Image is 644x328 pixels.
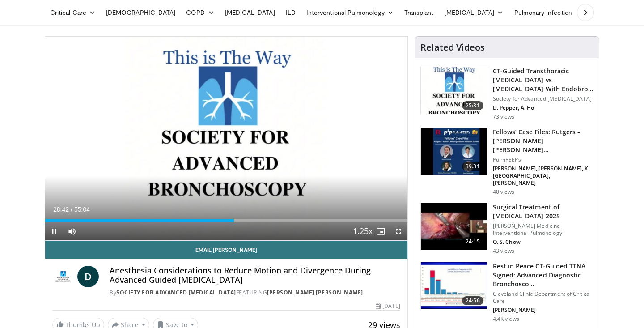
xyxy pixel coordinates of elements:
[493,247,515,255] p: 43 views
[280,4,301,21] a: ILD
[390,222,407,240] button: Fullscreen
[372,222,390,240] button: Enable picture-in-picture mode
[301,4,399,21] a: Interventional Pulmonology
[421,128,487,175] img: e0825d15-7f89-4dd3-97a2-08b82e13de26.150x105_q85_crop-smart_upscale.jpg
[74,206,90,213] span: 55:04
[181,4,219,21] a: COPD
[493,290,593,305] p: Cleveland Clinic Department of Critical Care
[493,262,593,289] h3: Rest in Peace CT-Guided TTNA. Signed: Advanced Diagnostic Bronchosco…
[421,262,487,309] img: 8e3631fa-1f2d-4525-9a30-a37646eef5fe.150x105_q85_crop-smart_upscale.jpg
[420,262,593,323] a: 24:56 Rest in Peace CT-Guided TTNA. Signed: Advanced Diagnostic Bronchosco… Cleveland Clinic Depa...
[493,188,515,196] p: 40 views
[493,203,593,221] h3: Surgical Treatment of [MEDICAL_DATA] 2025
[493,95,593,102] p: Society for Advanced [MEDICAL_DATA]
[45,4,101,21] a: Critical Care
[45,241,407,259] a: Email [PERSON_NAME]
[110,266,400,285] h4: Anesthesia Considerations to Reduce Motion and Divergence During Advanced Guided [MEDICAL_DATA]
[420,203,593,255] a: 24:15 Surgical Treatment of [MEDICAL_DATA] 2025 [PERSON_NAME] Medicine Interventional Pulmonology...
[63,222,81,240] button: Mute
[53,206,69,213] span: 28:42
[421,67,487,114] img: 3d503dfe-b268-46c0-a434-9f1fbc73d701.150x105_q85_crop-smart_upscale.jpg
[493,307,593,314] p: [PERSON_NAME]
[77,266,99,287] a: D
[354,222,372,240] button: Playback Rate
[493,315,519,323] p: 4.4K views
[101,4,181,21] a: [DEMOGRAPHIC_DATA]
[462,101,483,110] span: 25:31
[52,266,74,287] img: Society for Advanced Bronchoscopy
[493,67,593,94] h3: CT-Guided Transthoracic [MEDICAL_DATA] vs [MEDICAL_DATA] With Endobro…
[316,289,363,296] a: [PERSON_NAME]
[45,37,407,241] video-js: Video Player
[493,165,593,187] p: [PERSON_NAME], [PERSON_NAME], K. [GEOGRAPHIC_DATA], [PERSON_NAME]
[493,239,593,246] p: O. S. Chow
[420,67,593,120] a: 25:31 CT-Guided Transthoracic [MEDICAL_DATA] vs [MEDICAL_DATA] With Endobro… Society for Advanced...
[110,289,400,297] div: By FEATURING ,
[493,128,593,154] h3: Fellows’ Case Files: Rutgers – [PERSON_NAME] [PERSON_NAME][GEOGRAPHIC_DATA]
[399,4,439,21] a: Transplant
[509,4,586,21] a: Pulmonary Infection
[439,4,508,21] a: [MEDICAL_DATA]
[220,4,280,21] a: [MEDICAL_DATA]
[45,219,407,222] div: Progress Bar
[421,203,487,250] img: 66a32496-a723-41de-8ce3-825ac3457de0.150x105_q85_crop-smart_upscale.jpg
[376,302,400,310] div: [DATE]
[493,156,593,163] p: PulmPEEPs
[45,222,63,240] button: Pause
[493,104,593,111] p: D. Pepper, A. Ho
[462,237,483,246] span: 24:15
[493,113,515,120] p: 73 views
[116,289,236,296] a: Society for Advanced [MEDICAL_DATA]
[420,128,593,196] a: 39:31 Fellows’ Case Files: Rutgers – [PERSON_NAME] [PERSON_NAME][GEOGRAPHIC_DATA] PulmPEEPs [PERS...
[267,289,314,296] a: [PERSON_NAME]
[462,162,483,171] span: 39:31
[420,42,485,53] h4: Related Videos
[493,222,593,237] p: [PERSON_NAME] Medicine Interventional Pulmonology
[71,206,72,213] span: /
[462,296,483,305] span: 24:56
